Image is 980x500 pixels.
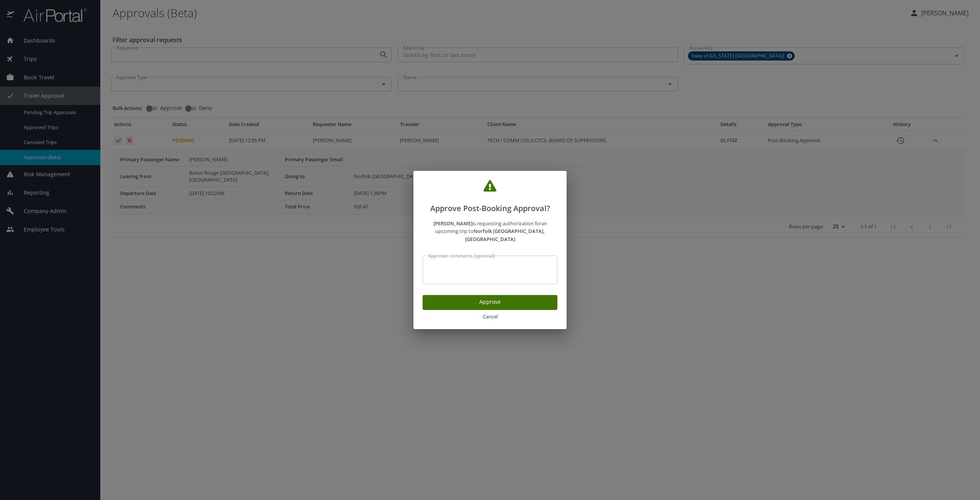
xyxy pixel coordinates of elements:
button: Approve [423,295,557,310]
strong: [PERSON_NAME] [433,220,472,227]
span: Approve [429,297,551,307]
p: is requesting authorization for an upcoming trip to [423,220,557,243]
strong: Norfolk [GEOGRAPHIC_DATA], [GEOGRAPHIC_DATA] [465,228,545,243]
span: Cancel [426,312,554,321]
button: Cancel [423,310,557,323]
h2: Approve Post-Booking Approval? [423,180,557,215]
